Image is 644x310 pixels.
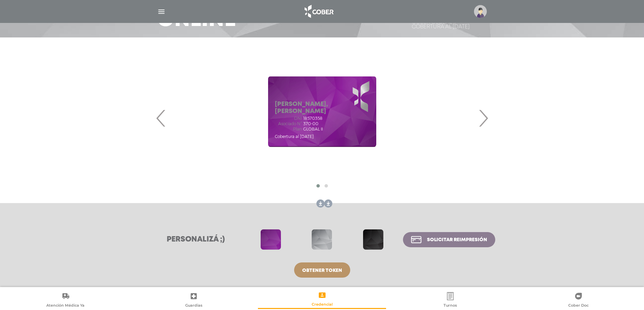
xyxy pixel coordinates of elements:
span: Previous [154,100,168,136]
span: Atención Médica Ya [46,303,85,309]
span: Credencial [312,302,333,308]
span: 18570358 [303,116,323,121]
span: DNI [275,116,302,121]
a: Obtener token [294,262,350,278]
div: Cober GLOBAL II Cobertura al [DATE] [412,20,487,29]
span: Next [477,100,490,136]
a: Credencial [258,291,386,308]
a: Cober Doc [515,292,643,309]
img: Cober_menu-lines-white.svg [157,7,166,16]
h5: [PERSON_NAME], [PERSON_NAME] [275,101,369,115]
span: Cobertura al [DATE] [275,134,314,139]
span: Plan [275,127,302,132]
span: 370-00 [303,121,318,126]
span: Guardias [185,303,202,309]
span: Obtener token [302,268,342,273]
span: Solicitar reimpresión [427,237,487,242]
h3: Personalizá ;) [149,235,243,244]
img: logo_cober_home-white.png [301,3,336,20]
span: GLOBAL II [303,127,323,132]
span: Cober Doc [568,303,589,309]
a: Turnos [386,292,514,309]
a: Solicitar reimpresión [403,232,495,247]
span: Turnos [444,303,457,309]
a: Guardias [129,292,258,309]
img: profile-placeholder.svg [474,5,487,18]
span: Asociado N° [275,121,302,126]
a: Atención Médica Ya [1,292,129,309]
